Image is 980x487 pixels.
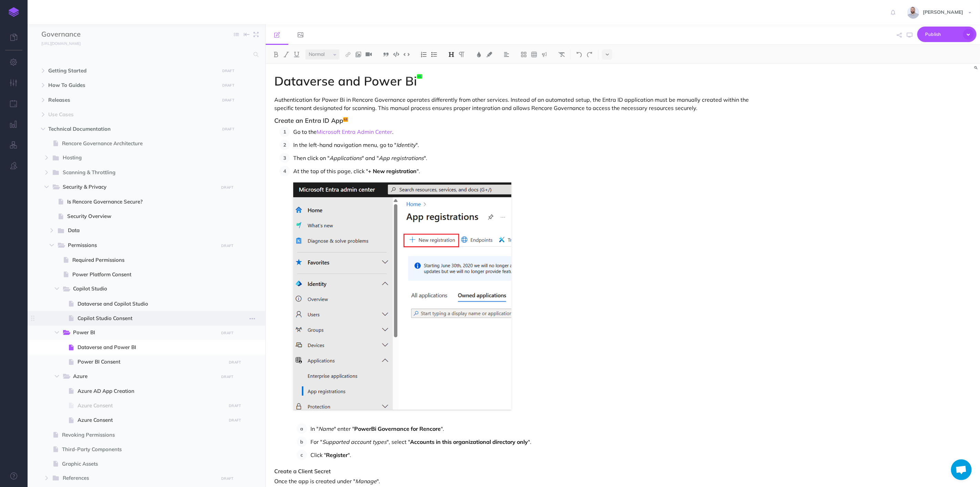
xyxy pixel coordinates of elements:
p: For " ", select " ". [310,437,757,447]
small: DRAFT [221,243,233,248]
img: Paragraph button [459,52,465,57]
span: Publish [925,29,960,40]
img: Text background color button [486,52,492,57]
small: DRAFT [229,418,241,423]
span: Hosting [63,153,214,162]
img: Ordered list button [421,52,427,57]
img: Add video button [366,52,372,57]
img: Clear styles button [559,52,565,57]
span: Graphic Assets [62,460,224,468]
img: Callout dropdown menu button [541,52,548,57]
small: DRAFT [222,83,234,88]
strong: Register [326,451,348,458]
span: Technical Documentation [48,125,215,133]
h1: Dataverse and Power Bi [274,74,757,88]
small: DRAFT [229,360,241,365]
img: Underline button [294,52,300,57]
button: DRAFT [220,81,237,89]
span: Azure [73,372,214,381]
small: DRAFT [222,127,234,131]
em: App registrations [379,155,424,161]
button: DRAFT [219,329,236,337]
img: Bold button [273,52,279,57]
img: Undo [576,52,582,57]
p: Then click on " " and " ". [293,153,757,163]
span: Power Platform Consent [72,270,224,279]
button: DRAFT [219,183,236,191]
small: DRAFT [222,69,234,73]
small: DRAFT [221,331,233,335]
span: Revoking Permissions [62,431,224,439]
em: Manage [355,478,377,485]
p: In " " enter " ". [310,424,757,434]
span: Copilot Studio [73,285,214,294]
img: Create table button [531,52,537,57]
small: DRAFT [229,404,241,408]
input: Documentation Name [41,29,122,40]
span: Security Overview [67,212,224,220]
em: Name [318,425,334,432]
p: Authentication for Power Bi in Rencore Governance operates differently from other services. Inste... [274,96,757,112]
span: Azure AD App Creation [78,387,224,395]
em: Applications [329,155,362,161]
button: DRAFT [226,402,244,410]
p: Once the app is created under " ". [274,477,757,485]
span: How To Guides [48,81,215,89]
img: Alignment dropdown menu button [503,52,510,57]
img: Add image button [355,52,361,57]
strong: Accounts in this organizational directory only [410,438,528,445]
small: [URL][DOMAIN_NAME] [41,41,81,46]
button: DRAFT [219,242,236,250]
button: DRAFT [220,125,237,133]
span: Dataverse and Copilot Studio [78,300,224,308]
img: Link button [345,52,351,57]
img: Headings dropdown button [448,52,455,57]
img: Inline code button [404,52,410,57]
span: Rencore Governance Architecture [62,139,224,148]
p: At the top of this page, click " ". [293,166,757,176]
img: Text color button [476,52,482,57]
img: dqmYJ6zMSCra9RPGpxPUfVOofRKbTqLnhKYT2M4s.jpg [907,7,919,19]
img: Code block button [393,52,399,57]
img: logo-mark.svg [9,7,19,17]
button: DRAFT [219,475,236,483]
span: [PERSON_NAME] [919,9,967,15]
small: DRAFT [221,375,233,379]
span: Getting Started [48,67,215,75]
p: Click " ". [310,450,757,460]
span: Dataverse and Power BI [78,343,224,351]
button: DRAFT [226,358,244,366]
span: Third-Party Components [62,445,224,454]
img: K2hC9g2YDHIl8ZMERmdr.png [293,182,511,410]
small: DRAFT [221,476,233,481]
small: DRAFT [221,185,233,190]
h4: Create a Client Secret [274,468,757,475]
p: Go to the . [293,127,757,137]
input: Search [41,48,249,61]
span: Power BI Consent [78,358,224,366]
span: Data [68,226,214,235]
span: Use Cases [48,110,215,119]
small: DRAFT [222,98,234,102]
span: Is Rencore Governance Secure? [67,198,224,206]
em: Identity [396,141,416,148]
span: Required Permissions [72,256,224,264]
button: DRAFT [226,416,244,424]
a: [URL][DOMAIN_NAME] [28,40,88,47]
em: Supported account types [322,438,387,445]
span: Copilot Studio Consent [78,314,224,322]
span: Power BI [73,328,214,337]
strong: + New registration [368,168,417,175]
a: Microsoft Entra Admin Center [317,128,392,135]
img: Blockquote button [383,52,389,57]
img: Italic button [283,52,289,57]
img: Unordered list button [431,52,437,57]
button: DRAFT [220,67,237,75]
button: DRAFT [219,373,236,381]
button: Publish [917,27,977,42]
span: Scanning & Throttling [63,168,214,177]
span: Azure Consent [78,401,224,410]
strong: PowerBi Governance for Rencore [354,425,441,432]
p: In the left-hand navigation menu, go to " ". [293,140,757,150]
span: References [63,474,214,483]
